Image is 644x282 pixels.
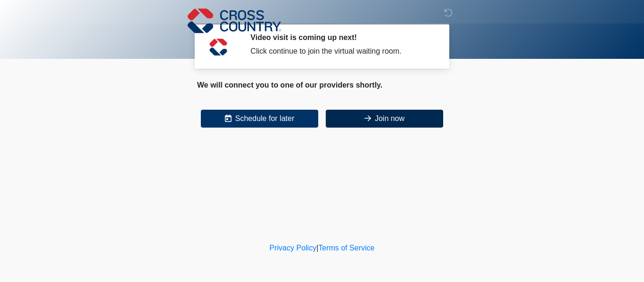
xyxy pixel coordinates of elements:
img: Cross Country Logo [188,7,281,34]
button: Join now [326,110,443,128]
button: Schedule for later [201,110,318,128]
a: Privacy Policy [270,244,317,252]
img: Agent Avatar [204,33,232,61]
div: We will connect you to one of our providers shortly. [197,80,447,91]
a: | [316,244,318,252]
div: Click continue to join the virtual waiting room. [250,46,433,57]
a: Terms of Service [318,244,374,252]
